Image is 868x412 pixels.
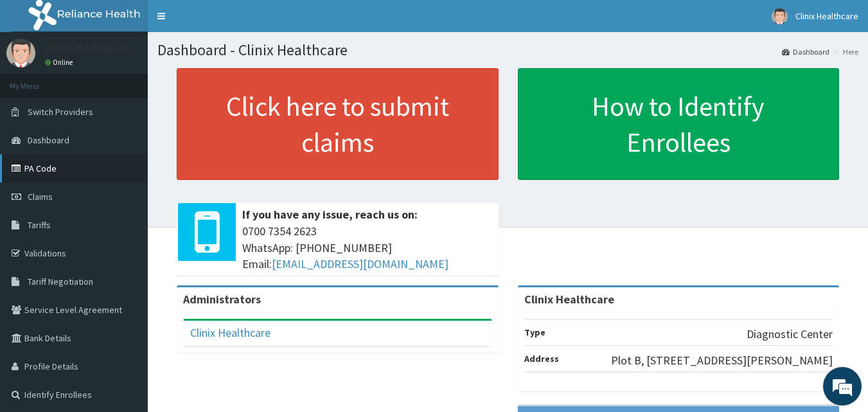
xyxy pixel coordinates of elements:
[611,352,833,369] p: Plot B, [STREET_ADDRESS][PERSON_NAME]
[524,353,559,364] b: Address
[524,292,614,307] strong: Clinix Healthcare
[28,106,93,118] span: Switch Providers
[28,191,53,202] span: Claims
[782,46,829,57] a: Dashboard
[772,8,788,24] img: User Image
[177,68,499,180] a: Click here to submit claims
[183,292,261,307] b: Administrators
[272,256,448,271] a: [EMAIL_ADDRESS][DOMAIN_NAME]
[28,276,93,287] span: Tariff Negotiation
[242,207,418,222] b: If you have any issue, reach us on:
[190,325,270,340] a: Clinix Healthcare
[524,327,545,338] b: Type
[518,68,840,180] a: How to Identify Enrollees
[242,223,492,273] span: 0700 7354 2623 WhatsApp: [PHONE_NUMBER] Email:
[28,219,51,231] span: Tariffs
[747,326,833,343] p: Diagnostic Center
[24,64,52,96] img: d_794563401_company_1708531726252_794563401
[45,58,76,67] a: Online
[28,134,69,146] span: Dashboard
[67,72,216,89] div: Chat with us now
[211,6,242,37] div: Minimize live chat window
[6,39,35,67] img: User Image
[75,124,177,254] span: We're online!
[795,10,858,22] span: Clinix Healthcare
[6,275,245,320] textarea: Type your message and hit 'Enter'
[157,42,858,58] h1: Dashboard - Clinix Healthcare
[831,46,858,57] li: Here
[45,42,131,53] p: Clinix Healthcare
